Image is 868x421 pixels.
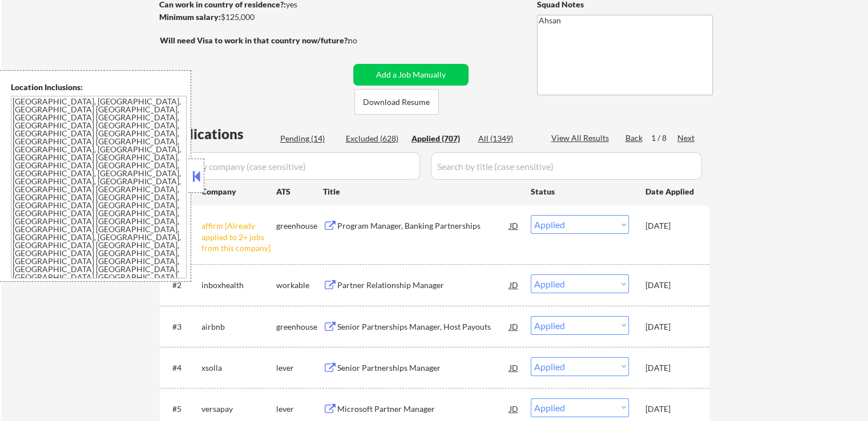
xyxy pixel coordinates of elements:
div: #3 [172,321,192,333]
div: versapay [201,403,276,415]
div: Microsoft Partner Manager [337,403,510,415]
div: Location Inclusions: [11,82,187,93]
div: #2 [172,280,192,291]
div: lever [276,362,323,374]
div: affirm [Already applied to 2+ jobs from this company] [201,220,276,254]
div: All (1349) [478,133,535,144]
div: JD [508,274,520,295]
div: Partner Relationship Manager [337,280,510,291]
div: greenhouse [276,220,323,232]
div: [DATE] [645,403,696,415]
div: $125,000 [159,11,349,23]
div: [DATE] [645,362,696,374]
div: Senior Partnerships Manager, Host Payouts [337,321,510,333]
div: Date Applied [645,186,696,197]
div: workable [276,280,323,291]
div: Title [323,186,520,197]
div: Applied (707) [411,133,469,144]
div: Excluded (628) [346,133,403,144]
div: Pending (14) [280,133,337,144]
div: #4 [172,362,192,374]
div: Applications [163,127,276,141]
div: ATS [276,186,323,197]
div: inboxhealth [201,280,276,291]
div: Back [625,132,644,144]
strong: Minimum salary: [159,12,221,22]
div: Senior Partnerships Manager [337,362,510,374]
strong: Will need Visa to work in that country now/future?: [160,35,350,45]
div: #5 [172,403,192,415]
div: Company [201,186,276,197]
div: lever [276,403,323,415]
input: Search by company (case sensitive) [163,152,420,180]
div: View All Results [551,132,612,144]
div: Next [677,132,696,144]
div: [DATE] [645,280,696,291]
div: airbnb [201,321,276,333]
div: Status [531,181,629,201]
div: JD [508,398,520,419]
button: Download Resume [354,89,439,115]
button: Add a Job Manually [353,64,469,86]
div: Program Manager, Banking Partnerships [337,220,510,232]
div: JD [508,215,520,236]
div: JD [508,357,520,378]
div: 1 / 8 [651,132,677,144]
div: xsolla [201,362,276,374]
div: no [348,35,381,46]
input: Search by title (case sensitive) [431,152,702,180]
div: [DATE] [645,321,696,333]
div: [DATE] [645,220,696,232]
div: JD [508,316,520,337]
div: greenhouse [276,321,323,333]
